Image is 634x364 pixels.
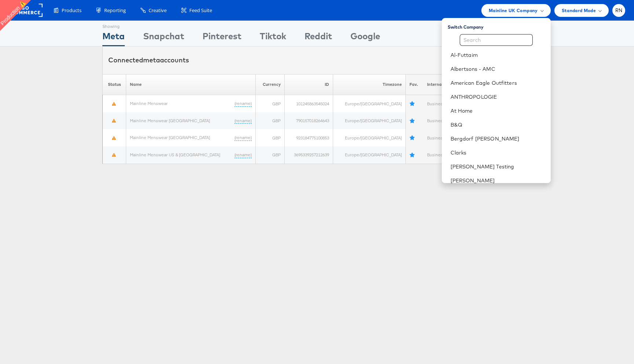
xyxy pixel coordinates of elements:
[285,129,333,146] td: 923184775100853
[256,146,285,164] td: GBP
[104,7,126,14] span: Reporting
[451,135,545,142] a: Bergdorf [PERSON_NAME]
[130,118,210,123] a: Mainline Menswear [GEOGRAPHIC_DATA]
[460,34,533,46] input: Search
[285,112,333,130] td: 790157018264643
[130,135,210,140] a: Mainline Menswear [GEOGRAPHIC_DATA]
[451,65,545,73] a: Albertsons - AMC
[285,74,333,95] th: ID
[451,93,545,101] a: ANTHROPOLOGIE
[126,74,256,95] th: Name
[103,74,126,95] th: Status
[451,79,545,87] a: American Eagle Outfitters
[234,152,252,158] a: (rename)
[102,30,125,46] div: Meta
[256,112,285,130] td: GBP
[350,30,380,46] div: Google
[234,118,252,124] a: (rename)
[451,149,545,156] a: Clarks
[333,112,405,130] td: Europe/[GEOGRAPHIC_DATA]
[448,21,551,30] div: Switch Company
[451,107,545,114] a: At Home
[427,118,467,123] a: Business Manager
[451,121,545,128] a: B&Q
[489,7,538,14] span: Mainline UK Company
[285,95,333,112] td: 101245863545024
[333,129,405,146] td: Europe/[GEOGRAPHIC_DATA]
[615,8,623,13] span: RN
[451,177,545,184] a: [PERSON_NAME]
[203,30,241,46] div: Pinterest
[256,74,285,95] th: Currency
[130,152,220,157] a: Mainline Menswear US & [GEOGRAPHIC_DATA]
[451,163,545,170] a: [PERSON_NAME] Testing
[256,129,285,146] td: GBP
[143,30,184,46] div: Snapchat
[333,95,405,112] td: Europe/[GEOGRAPHIC_DATA]
[427,135,467,141] a: Business Manager
[234,135,252,141] a: (rename)
[451,51,545,59] a: Al-Futtaim
[130,101,168,106] a: Mainline Menswear
[427,152,467,157] a: Business Manager
[256,95,285,112] td: GBP
[427,101,467,106] a: Business Manager
[333,74,405,95] th: Timezone
[260,30,286,46] div: Tiktok
[562,7,596,14] span: Standard Mode
[62,7,81,14] span: Products
[102,21,125,30] div: Showing
[285,146,333,164] td: 3695339257212639
[108,55,189,65] div: Connected accounts
[234,101,252,107] a: (rename)
[189,7,212,14] span: Feed Suite
[305,30,332,46] div: Reddit
[333,146,405,164] td: Europe/[GEOGRAPHIC_DATA]
[143,56,160,64] span: meta
[149,7,167,14] span: Creative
